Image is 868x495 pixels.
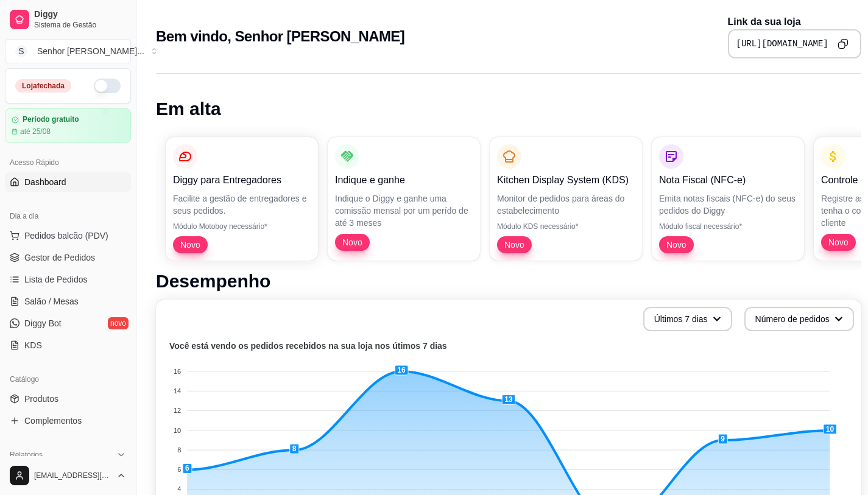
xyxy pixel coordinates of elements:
[497,192,635,217] p: Monitor de pedidos para áreas do estabelecimento
[174,387,181,395] tspan: 14
[497,222,635,231] p: Módulo KDS necessário*
[5,226,131,245] button: Pedidos balcão (PDV)
[662,239,691,251] span: Novo
[24,415,82,427] span: Complementos
[5,411,131,430] a: Complementos
[177,485,181,493] tspan: 4
[10,450,43,460] span: Relatórios
[335,173,473,188] p: Indique e ganhe
[24,317,62,329] span: Diggy Bot
[744,307,854,331] button: Número de pedidos
[177,446,181,454] tspan: 8
[24,251,95,264] span: Gestor de Pedidos
[177,466,181,473] tspan: 6
[24,295,79,307] span: Salão / Mesas
[659,173,797,188] p: Nota Fiscal (NFC-e)
[5,292,131,311] a: Salão / Mesas
[5,461,131,490] button: [EMAIL_ADDRESS][DOMAIN_NAME]
[175,239,205,251] span: Novo
[15,79,71,93] div: Loja fechada
[156,98,861,120] h1: Em alta
[490,137,642,261] button: Kitchen Display System (KDS)Monitor de pedidos para áreas do estabelecimentoMódulo KDS necessário...
[156,27,404,46] h2: Bem vindo, Senhor [PERSON_NAME]
[173,173,311,188] p: Diggy para Entregadores
[34,20,126,30] span: Sistema de Gestão
[328,137,480,261] button: Indique e ganheIndique o Diggy e ganhe uma comissão mensal por um perído de até 3 mesesNovo
[174,368,181,375] tspan: 16
[94,79,121,93] button: Alterar Status
[20,127,51,136] article: até 25/08
[173,192,311,217] p: Facilite a gestão de entregadores e seus pedidos.
[24,273,88,286] span: Lista de Pedidos
[5,335,131,355] a: KDS
[5,270,131,289] a: Lista de Pedidos
[174,407,181,414] tspan: 12
[5,108,131,143] a: Período gratuitoaté 25/08
[824,236,853,248] span: Novo
[659,192,797,217] p: Emita notas fiscais (NFC-e) do seus pedidos do Diggy
[5,153,131,172] div: Acesso Rápido
[5,248,131,267] a: Gestor de Pedidos
[659,222,797,231] p: Módulo fiscal necessário*
[156,270,861,292] h1: Desempenho
[24,230,108,242] span: Pedidos balcão (PDV)
[166,137,318,261] button: Diggy para EntregadoresFacilite a gestão de entregadores e seus pedidos.Módulo Motoboy necessário...
[5,370,131,389] div: Catálogo
[5,172,131,192] a: Dashboard
[728,15,861,29] p: Link da sua loja
[499,239,529,251] span: Novo
[5,389,131,409] a: Produtos
[652,137,804,261] button: Nota Fiscal (NFC-e)Emita notas fiscais (NFC-e) do seus pedidos do DiggyMódulo fiscal necessário*Novo
[5,314,131,333] a: Diggy Botnovo
[5,5,131,34] a: DiggySistema de Gestão
[5,39,131,63] button: Select a team
[24,176,66,188] span: Dashboard
[5,206,131,226] div: Dia a dia
[335,192,473,229] p: Indique o Diggy e ganhe uma comissão mensal por um perído de até 3 meses
[24,393,58,405] span: Produtos
[24,339,42,351] span: KDS
[173,222,311,231] p: Módulo Motoboy necessário*
[15,45,27,57] span: S
[174,427,181,434] tspan: 10
[643,307,732,331] button: Últimos 7 dias
[23,115,79,124] article: Período gratuito
[169,341,447,351] text: Você está vendo os pedidos recebidos na sua loja nos útimos 7 dias
[736,38,828,50] pre: [URL][DOMAIN_NAME]
[34,471,111,480] span: [EMAIL_ADDRESS][DOMAIN_NAME]
[34,9,126,20] span: Diggy
[833,34,853,54] button: Copy to clipboard
[497,173,635,188] p: Kitchen Display System (KDS)
[337,236,367,248] span: Novo
[37,45,144,57] div: Senhor [PERSON_NAME] ...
